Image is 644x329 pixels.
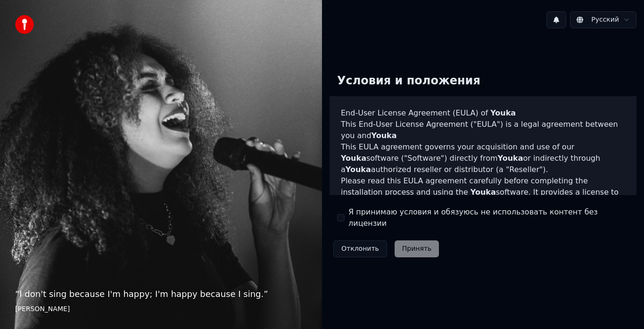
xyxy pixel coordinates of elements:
span: Youka [372,131,397,140]
h3: End-User License Agreement (EULA) of [341,107,625,119]
span: Youka [341,154,366,163]
div: Условия и положения [330,66,488,96]
button: Отклонить [333,240,387,257]
span: Youka [346,165,371,174]
p: This End-User License Agreement ("EULA") is a legal agreement between you and [341,119,625,141]
label: Я принимаю условия и обязуюсь не использовать контент без лицензии [348,206,629,229]
span: Youka [490,108,516,117]
p: “ I don't sing because I'm happy; I'm happy because I sing. ” [15,288,307,301]
span: Youka [498,154,523,163]
p: This EULA agreement governs your acquisition and use of our software ("Software") directly from o... [341,141,625,175]
span: Youka [471,188,496,197]
img: youka [15,15,34,34]
footer: [PERSON_NAME] [15,304,307,314]
p: Please read this EULA agreement carefully before completing the installation process and using th... [341,175,625,221]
